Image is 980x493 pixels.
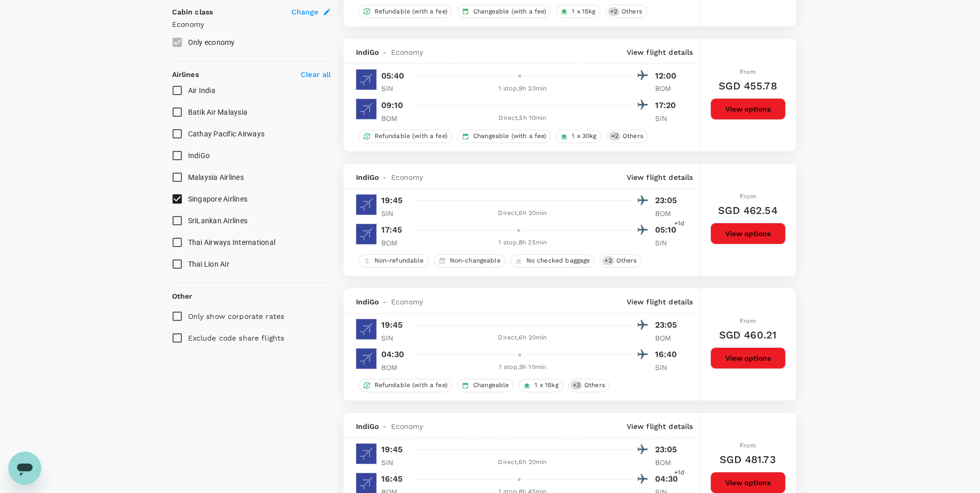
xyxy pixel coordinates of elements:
span: Changeable (with a fee) [469,132,550,141]
p: 05:40 [381,70,405,82]
div: 1 x 15kg [519,379,563,392]
p: SIN [381,457,407,468]
p: BOM [381,362,407,373]
img: 6E [356,69,377,90]
div: Non-refundable [359,254,429,268]
p: BOM [655,208,681,219]
p: SIN [381,208,407,219]
p: View flight details [627,421,693,432]
button: View options [710,223,786,244]
div: Refundable (with a fee) [359,130,452,143]
span: From [740,317,756,325]
div: Non-changeable [434,254,505,268]
span: IndiGo [356,47,379,57]
span: Changeable (with a fee) [469,7,550,16]
span: Singapore Airlines [188,195,248,203]
div: Changeable [457,379,514,392]
span: From [740,442,756,449]
span: +1d [674,219,685,229]
span: Thai Airways International [188,238,276,246]
div: Changeable (with a fee) [457,130,551,143]
div: Direct , 6h 20min [413,208,632,219]
span: 1 x 15kg [568,7,599,16]
p: SIN [655,238,681,248]
span: Others [617,7,646,16]
iframe: Button to launch messaging window [8,452,41,485]
button: View options [710,347,786,369]
span: 1 x 15kg [531,381,562,390]
span: Others [580,381,609,390]
span: IndiGo [356,421,379,432]
p: View flight details [627,47,693,57]
img: 6E [356,194,377,215]
span: Malaysia Airlines [188,173,244,181]
span: Refundable (with a fee) [370,132,452,141]
span: SriLankan Airlines [188,217,248,225]
p: 17:45 [381,224,402,236]
p: BOM [381,113,407,124]
img: 6E [356,224,377,244]
span: Non-refundable [370,256,428,265]
div: No checked baggage [510,254,595,268]
span: + 2 [602,256,614,265]
div: +2Others [606,130,648,143]
span: IndiGo [356,172,379,182]
p: 16:40 [655,348,681,361]
div: +3Others [568,379,610,392]
p: Economy [172,19,331,29]
div: 1 x 30kg [556,130,601,143]
span: Cathay Pacific Airways [188,130,265,138]
p: View flight details [627,172,693,182]
div: +2Others [605,5,647,18]
h6: SGD 455.78 [719,78,777,94]
div: 1 stop , 8h 25min [413,238,632,248]
p: BOM [655,457,681,468]
p: 12:00 [655,70,681,82]
span: + 2 [608,7,619,16]
span: Economy [391,297,424,307]
span: Refundable (with a fee) [370,381,452,390]
p: SIN [655,113,681,124]
div: 1 x 15kg [556,5,600,18]
span: Changeable [469,381,514,390]
div: 1 stop , 9h 20min [413,84,632,94]
p: 04:30 [655,473,681,485]
span: Economy [391,47,424,57]
span: + 3 [571,381,582,390]
strong: Airlines [172,70,199,79]
p: 09:10 [381,99,403,112]
img: 6E [356,319,377,340]
button: View options [710,98,786,120]
span: Air India [188,86,215,95]
h6: SGD 462.54 [718,202,777,219]
div: +2Others [600,254,641,268]
h6: SGD 481.73 [720,451,776,468]
div: Direct , 6h 20min [413,457,632,468]
span: Batik Air Malaysia [188,108,248,116]
p: Clear all [301,69,331,80]
div: Direct , 5h 10min [413,113,632,124]
span: 1 x 30kg [568,132,600,141]
span: No checked baggage [522,256,595,265]
img: 6E [356,348,377,369]
div: Refundable (with a fee) [359,379,452,392]
span: + 2 [609,132,620,141]
p: 23:05 [655,194,681,207]
span: IndiGo [356,297,379,307]
span: Change [291,7,319,17]
p: Only show corporate rates [188,311,285,321]
div: Refundable (with a fee) [359,5,452,18]
p: 19:45 [381,194,403,207]
h6: SGD 460.21 [719,327,777,343]
p: 23:05 [655,319,681,331]
p: View flight details [627,297,693,307]
p: 04:30 [381,348,405,361]
span: Non-changeable [446,256,505,265]
p: BOM [381,238,407,248]
span: - [379,297,391,307]
span: From [740,193,756,200]
p: 19:45 [381,319,403,331]
span: Others [618,132,647,141]
span: Refundable (with a fee) [370,7,452,16]
p: BOM [655,83,681,94]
